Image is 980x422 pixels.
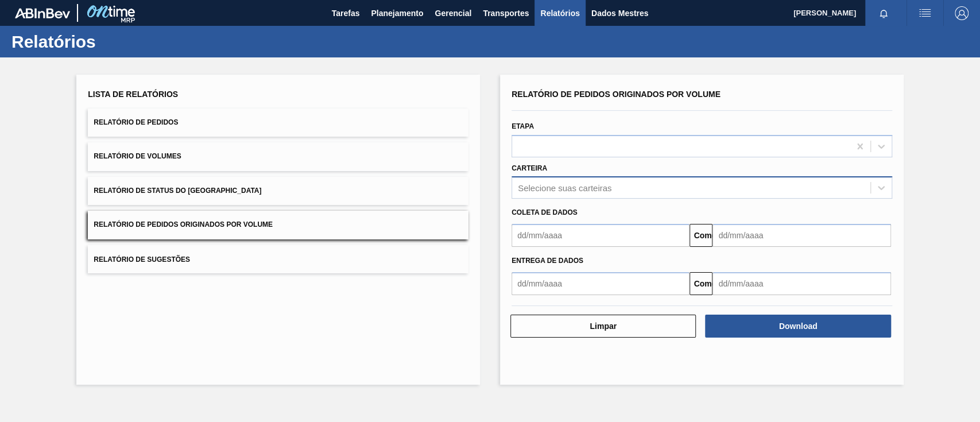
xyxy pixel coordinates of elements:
font: Limpar [590,322,617,331]
button: Relatório de Volumes [88,142,468,171]
input: dd/mm/aaaa [712,224,890,247]
font: Relatório de Status do [GEOGRAPHIC_DATA] [94,187,261,195]
font: Entrega de dados [512,257,583,265]
font: Transportes [483,9,529,18]
input: dd/mm/aaaa [512,224,690,247]
img: Sair [955,6,969,20]
font: Carteira [512,164,547,172]
font: Relatórios [540,9,579,18]
font: Lista de Relatórios [88,90,178,99]
button: Download [705,315,890,338]
font: Gerencial [435,9,471,18]
button: Comeu [690,224,712,247]
img: TNhmsLtSVTkK8tSr43FrP2fwEKptu5GPRR3wAAAABJRU5ErkJggg== [15,8,70,18]
font: Planejamento [371,9,423,18]
font: Comeu [694,279,721,288]
font: Etapa [512,122,534,130]
button: Notificações [865,5,902,21]
button: Comeu [690,272,712,295]
font: Relatório de Pedidos [94,118,178,126]
button: Relatório de Status do [GEOGRAPHIC_DATA] [88,177,468,205]
button: Limpar [510,315,696,338]
input: dd/mm/aaaa [512,272,690,295]
button: Relatório de Sugestões [88,245,468,273]
font: Coleta de dados [512,208,578,216]
button: Relatório de Pedidos Originados por Volume [88,211,468,239]
font: [PERSON_NAME] [793,9,856,17]
font: Comeu [694,231,721,240]
font: Relatório de Pedidos Originados por Volume [512,90,721,99]
img: ações do usuário [918,6,932,20]
font: Dados Mestres [591,9,649,18]
font: Tarefas [332,9,360,18]
font: Relatório de Volumes [94,153,181,161]
font: Relatório de Pedidos Originados por Volume [94,221,273,229]
font: Selecione suas carteiras [518,183,611,193]
button: Relatório de Pedidos [88,109,468,137]
font: Download [779,322,818,331]
input: dd/mm/aaaa [712,272,890,295]
font: Relatórios [11,32,96,51]
font: Relatório de Sugestões [94,255,190,263]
